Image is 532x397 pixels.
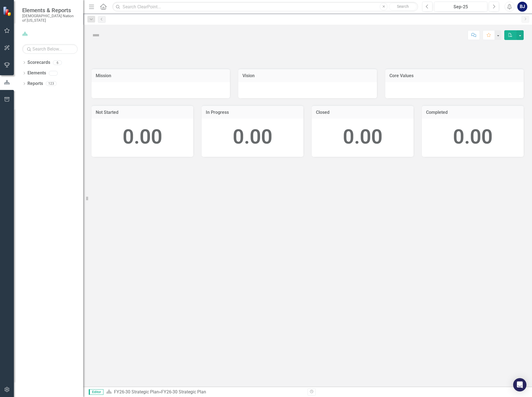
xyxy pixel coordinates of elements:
[434,2,487,12] button: Sep-25
[242,73,373,78] h3: Vision
[427,123,518,151] div: 0.00
[426,110,520,115] h3: Completed
[97,123,188,151] div: 0.00
[22,14,78,23] small: [DEMOGRAPHIC_DATA] Nation of [US_STATE]
[389,73,520,78] h3: Core Values
[27,59,50,66] a: Scorecards
[96,110,189,115] h3: Not Started
[316,110,409,115] h3: Closed
[89,389,103,395] span: Editor
[397,4,409,9] span: Search
[92,31,100,40] img: Not Defined
[53,60,62,65] div: 6
[436,4,485,10] div: Sep-25
[161,389,206,395] div: FY26-30 Strategic Plan
[27,70,46,76] a: Elements
[27,81,43,87] a: Reports
[114,389,159,395] a: FY26-30 Strategic Plan
[317,123,408,151] div: 0.00
[22,44,78,54] input: Search Below...
[3,6,12,16] img: ClearPoint Strategy
[513,378,526,391] div: Open Intercom Messenger
[106,389,303,395] div: »
[96,73,226,78] h3: Mission
[389,3,417,11] button: Search
[46,81,57,86] div: 123
[22,7,78,14] span: Elements & Reports
[517,2,527,12] button: BJ
[112,2,418,12] input: Search ClearPoint...
[207,123,298,151] div: 0.00
[206,110,299,115] h3: In Progress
